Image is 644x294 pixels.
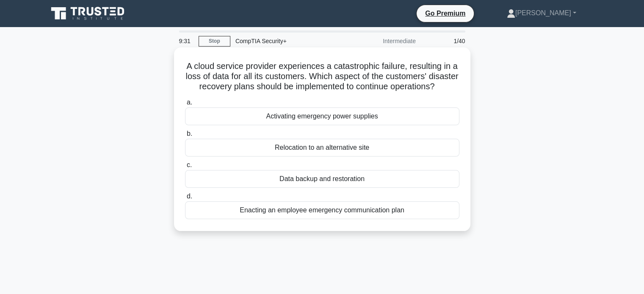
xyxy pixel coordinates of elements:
[420,8,470,19] a: Go Premium
[174,33,199,49] div: 9:31
[187,130,192,137] span: b.
[230,33,347,49] div: CompTIA Security+
[185,170,459,188] div: Data backup and restoration
[347,33,421,49] div: Intermediate
[421,33,470,49] div: 1/40
[185,107,459,125] div: Activating emergency power supplies
[486,5,597,22] a: [PERSON_NAME]
[187,99,192,106] span: a.
[185,201,459,219] div: Enacting an employee emergency communication plan
[187,192,192,200] span: d.
[185,139,459,157] div: Relocation to an alternative site
[187,161,192,168] span: c.
[184,61,460,92] h5: A cloud service provider experiences a catastrophic failure, resulting in a loss of data for all ...
[199,36,230,47] a: Stop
